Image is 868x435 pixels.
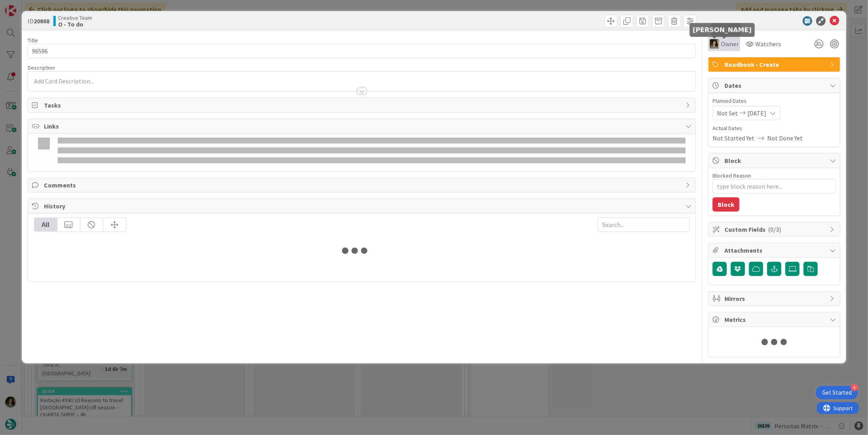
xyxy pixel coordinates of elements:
[34,218,57,231] div: All
[713,124,836,132] span: Actual Dates
[717,108,738,118] span: Not Set
[693,26,752,34] h5: [PERSON_NAME]
[713,133,755,143] span: Not Started Yet
[816,386,858,399] div: Open Get Started checklist, remaining modules: 4
[58,21,92,27] b: O - To do
[58,15,92,21] span: Creative Team
[28,64,55,71] span: Description
[28,16,49,26] span: ID
[44,201,681,211] span: History
[724,294,826,303] span: Mirrors
[598,217,690,232] input: Search...
[822,389,852,397] div: Get Started
[44,121,681,131] span: Links
[767,133,803,143] span: Not Done Yet
[17,1,36,11] span: Support
[724,60,826,69] span: Roadbook - Create
[724,315,826,324] span: Metrics
[713,197,739,212] button: Block
[710,39,719,49] img: MS
[724,246,826,255] span: Attachments
[713,97,836,105] span: Planned Dates
[755,39,781,49] span: Watchers
[34,17,49,25] b: 20868
[28,37,38,44] label: Title
[851,384,858,391] div: 4
[724,225,826,234] span: Custom Fields
[724,156,826,165] span: Block
[721,39,739,49] span: Owner
[768,225,781,233] span: ( 0/3 )
[724,81,826,90] span: Dates
[44,100,681,110] span: Tasks
[28,44,696,58] input: type card name here...
[747,108,766,118] span: [DATE]
[44,180,681,190] span: Comments
[713,172,751,179] label: Blocked Reason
